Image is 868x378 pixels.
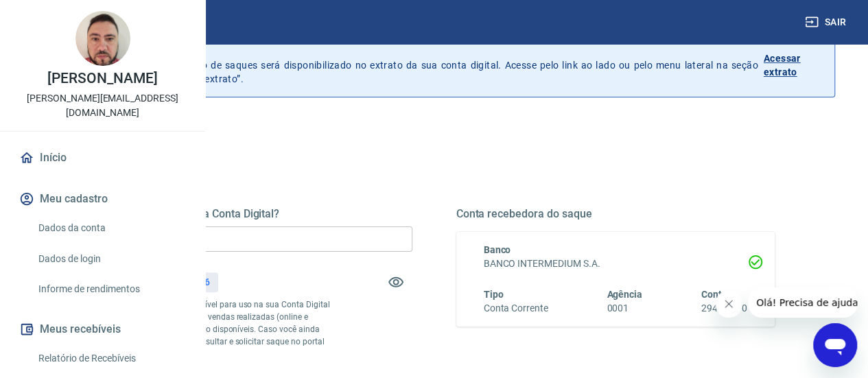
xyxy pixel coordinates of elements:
iframe: Mensagem da empresa [748,287,857,318]
p: [PERSON_NAME] [47,71,157,86]
iframe: Fechar mensagem [715,290,742,318]
button: Meus recebíveis [16,314,189,344]
h5: Conta recebedora do saque [456,207,775,221]
span: Conta [701,289,727,300]
p: A partir de agora, o histórico de saques será disponibilizado no extrato da sua conta digital. Ac... [74,45,758,86]
span: Agência [607,289,642,300]
a: Acessar extrato [764,45,823,86]
h6: Conta Corrente [484,301,548,316]
span: Banco [484,244,511,255]
a: Início [16,143,189,173]
a: Dados de login [33,245,189,273]
p: Histórico de saques [74,45,758,58]
p: Acessar extrato [764,51,823,79]
span: Tipo [484,289,504,300]
span: Olá! Precisa de ajuda? [8,10,115,21]
img: 46f0774a-85ab-48b3-a6e1-fc52c06ed9a6.jpeg [75,11,130,66]
button: Meu cadastro [16,184,189,214]
h5: Quanto deseja sacar da Conta Digital? [93,207,412,221]
p: [PERSON_NAME][EMAIL_ADDRESS][DOMAIN_NAME] [11,91,194,120]
a: Relatório de Recebíveis [33,344,189,373]
button: Sair [802,10,852,35]
h6: BANCO INTERMEDIUM S.A. [484,257,748,271]
p: R$ 239,36 [167,275,210,290]
p: *Corresponde ao saldo disponível para uso na sua Conta Digital Vindi. Incluindo os valores das ve... [93,298,332,360]
a: Informe de rendimentos [33,275,189,303]
h6: 2949477-0 [701,301,747,316]
h6: 0001 [607,301,642,316]
iframe: Botão para abrir a janela de mensagens [813,323,857,367]
a: Dados da conta [33,214,189,242]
